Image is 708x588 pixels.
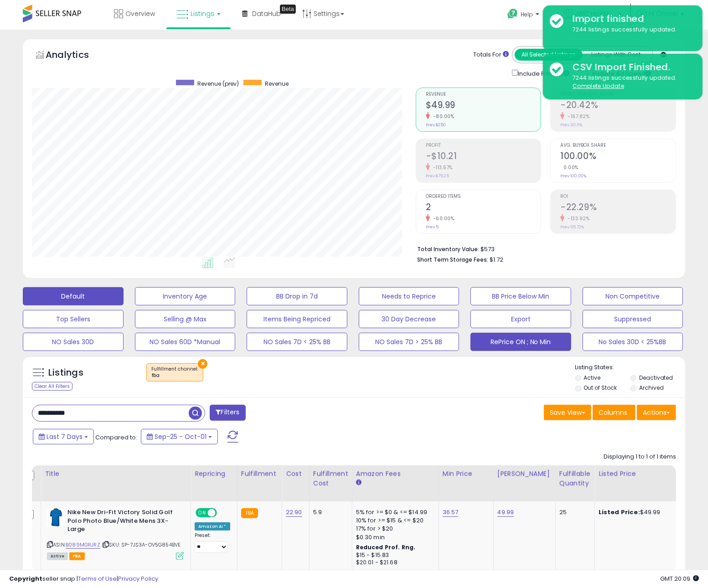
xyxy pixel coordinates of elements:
[195,522,230,531] div: Amazon AI *
[195,469,233,479] div: Repricing
[356,552,432,559] div: $15 - $15.83
[426,194,541,199] span: Ordered Items
[247,333,347,351] button: NO Sales 7D < 25% BB
[280,5,296,14] div: Tooltip anchor
[359,287,460,305] button: Needs to Reprice
[135,310,236,328] button: Selling @ Max
[426,100,541,112] h2: $49.99
[560,202,676,214] h2: -22.29%
[560,143,676,148] span: Avg. Buybox Share
[544,405,591,420] button: Save View
[118,574,158,583] a: Privacy Policy
[566,26,696,34] div: 7244 listings successfully updated.
[560,194,676,199] span: ROI
[584,374,601,382] label: Active
[497,469,552,479] div: [PERSON_NAME]
[247,287,347,305] button: BB Drop in 7d
[78,574,117,583] a: Terms of Use
[660,574,699,583] span: 2025-10-9 20:09 GMT
[430,164,453,171] small: -113.57%
[521,10,533,18] span: Help
[356,516,432,525] div: 10% for >= $15 & <= $20
[564,215,589,222] small: -133.92%
[135,287,236,305] button: Inventory Age
[426,143,541,148] span: Profit
[426,92,541,97] span: Revenue
[564,113,589,120] small: -167.82%
[359,310,460,328] button: 30 Day Decrease
[69,552,85,560] span: FBA
[47,552,68,560] span: All listings currently available for purchase on Amazon
[490,255,503,264] span: $1.72
[241,469,278,479] div: Fulfillment
[566,12,696,26] div: Import finished
[560,100,676,112] h2: -20.42%
[417,256,488,263] b: Short Term Storage Fees:
[599,408,627,417] span: Columns
[198,359,207,369] button: ×
[216,509,230,517] span: OFF
[151,366,198,379] span: Fulfillment channel :
[559,469,591,488] div: Fulfillable Quantity
[470,333,571,351] button: RePrice ON ; No Min
[583,310,683,328] button: Suppressed
[241,508,258,518] small: FBA
[426,151,541,163] h2: -$10.21
[593,405,636,420] button: Columns
[125,9,155,18] span: Overview
[247,310,347,328] button: Items Being Repriced
[47,508,184,559] div: ASIN:
[505,68,580,78] div: Include Returns
[66,541,100,549] a: B089MGRJRZ
[566,61,696,74] div: CSV Import Finished.
[507,8,518,20] i: Get Help
[583,287,683,305] button: Non Competitive
[313,469,348,488] div: Fulfillment Cost
[313,508,345,516] div: 5.9
[566,74,696,91] div: 7244 listings successfully updated.
[560,151,676,163] h2: 100.00%
[559,508,588,516] div: 25
[356,469,435,479] div: Amazon Fees
[560,173,586,179] small: Prev: 100.00%
[426,122,446,128] small: Prev: $250
[9,575,158,583] div: seller snap | |
[47,508,65,526] img: 31Ga1CgoIvL._SL40_.jpg
[33,429,94,444] button: Last 7 Days
[356,479,362,487] small: Amazon Fees.
[426,173,449,179] small: Prev: $75.25
[473,51,509,59] div: Totals For
[46,48,107,63] h5: Analytics
[637,405,676,420] button: Actions
[356,543,416,551] b: Reduced Prof. Rng.
[95,433,137,442] span: Compared to:
[151,372,198,379] div: fba
[604,453,676,461] div: Displaying 1 to 1 of 1 items
[195,532,230,553] div: Preset:
[196,509,208,517] span: ON
[252,9,281,18] span: DataHub
[191,9,214,18] span: Listings
[417,245,479,253] b: Total Inventory Value:
[575,363,685,372] p: Listing States:
[417,243,669,254] li: $573
[470,310,571,328] button: Export
[23,287,124,305] button: Default
[9,574,42,583] strong: Copyright
[155,432,207,441] span: Sep-25 - Oct-01
[560,164,579,171] small: 0.00%
[560,224,584,230] small: Prev: 65.72%
[497,508,514,517] a: 49.99
[443,469,490,479] div: Min Price
[639,384,664,392] label: Archived
[599,508,640,516] b: Listed Price:
[286,508,302,517] a: 22.90
[48,366,83,379] h5: Listings
[67,508,178,536] b: Nike New Dri-Fit Victory Solid Golf Polo Photo Blue/White Mens 3X-Large
[356,559,432,567] div: $20.01 - $21.68
[32,382,72,391] div: Clear All Filters
[356,525,432,533] div: 17% for > $20
[23,333,124,351] button: NO Sales 30D
[359,333,460,351] button: NO Sales 7D > 25% BB
[599,508,674,516] div: $49.99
